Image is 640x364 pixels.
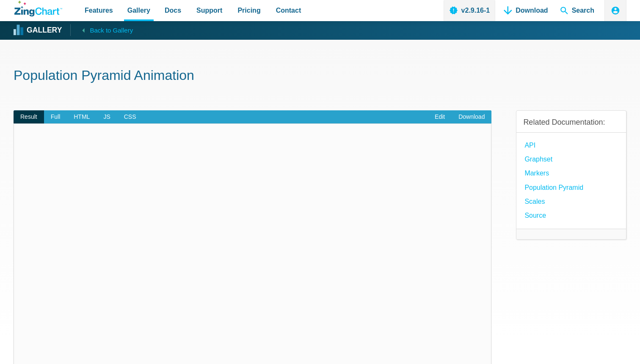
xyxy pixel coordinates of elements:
span: Result [14,110,44,124]
span: JS [97,110,117,124]
h1: Population Pyramid Animation [14,67,626,86]
span: Full [44,110,67,124]
h3: Related Documentation: [523,118,619,127]
a: API [524,140,535,151]
a: Back to Gallery [70,24,133,36]
a: Graphset [524,153,552,165]
span: Contact [276,5,301,16]
a: source [524,210,546,221]
a: Gallery [14,24,62,37]
span: CSS [117,110,143,124]
a: ZingChart Logo. Click to return to the homepage [14,1,62,16]
a: Population Pyramid [524,182,583,193]
span: Pricing [237,5,260,16]
a: Edit [428,110,452,124]
span: Docs [165,5,181,16]
a: Download [452,110,491,124]
a: Markers [524,167,549,179]
span: Features [85,5,113,16]
span: HTML [67,110,97,124]
span: Support [196,5,222,16]
span: Back to Gallery [90,25,133,36]
a: Scales [524,196,545,207]
span: Gallery [127,5,150,16]
strong: Gallery [27,27,62,34]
